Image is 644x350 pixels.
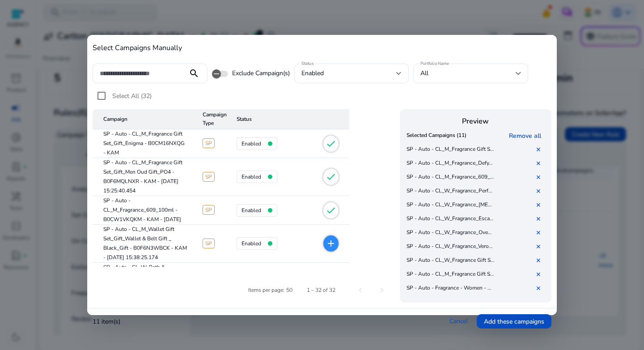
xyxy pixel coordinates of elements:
mat-label: Status [301,61,314,67]
span: Exclude Campaign(s) [232,69,290,78]
a: ✕ [536,159,545,168]
a: ✕ [536,229,545,237]
span: Select All (32) [112,92,152,100]
a: Remove all [509,132,545,140]
div: 1 – 32 of 32 [307,286,335,294]
td: SP - Auto - CL_W_Fragrance_[MEDICAL_DATA]_100ml - B09X255LSS - KAM- [DATE] 16:13:13.473 [404,198,497,212]
mat-header-cell: Status [229,109,298,129]
td: SP - Auto - CL_W_Fragrance Gift Set_Gift_Exotique - B0C6FBL956 - KAM - [DATE] 12:02:30.392 [404,254,497,268]
td: SP - Auto - CL_M_Fragrance_609_100ml - B0CW1VKQKM - KAM - [DATE] [404,171,497,184]
td: SP - Auto - CL_W_Fragrance_Veronica_50ml - B0BMX2D7B1 - KAM - [DATE] 11:45:25.478 [404,240,497,254]
a: ✕ [536,270,545,279]
span: enabled [301,69,324,77]
span: SP [203,239,215,248]
mat-icon: check [326,171,336,182]
h4: enabled [241,240,261,247]
a: ✕ [536,173,545,182]
mat-header-cell: Campaign [93,109,195,129]
a: ✕ [536,243,545,251]
button: Add these campaigns [477,314,551,329]
h4: enabled [241,174,261,180]
th: Selected Campaigns (11) [404,129,469,143]
a: ✕ [536,256,545,265]
mat-cell: SP - Auto - CL_W_Bath & Shower_Blush_Hamper - B0D14XRY66 - KAM - [DATE] 00:21:52.665 [93,263,195,301]
a: Cancel [449,317,468,325]
div: Items per page: [248,286,284,294]
td: SP - Auto - Fragrance - Women - Gift Set - Dazzle - B0C1CDY5K7 - KAM - [DATE] 23:39:19.505 [404,282,497,295]
span: Add these campaigns [484,317,544,326]
mat-header-cell: Campaign Type [195,109,229,129]
h4: Select Campaigns Manually [93,44,551,52]
a: ✕ [536,215,545,223]
span: All [420,69,428,77]
td: SP - Auto - CL_W_Fragrance_Escape_100ml - B0BGZBFF9S - KAM - [DATE] 17:24:12.565 [404,212,497,226]
td: SP - Auto - CL_M_Fragrance Gift Set_Gift_Enigma - B0CM16NXQG - KAM [404,268,497,282]
mat-cell: SP - Auto - CL_M_Fragrance_609_100ml - B0CW1VKQKM - KAM - [DATE] [93,196,195,225]
h4: enabled [241,207,261,213]
mat-cell: SP - Auto - CL_M_Wallet Gift Set_Gift_Wallet & Belt Gift _ Black_Gift - B0F6N3WBCK - KAM - [DATE]... [93,225,195,263]
p: 11 item(s) [93,317,120,326]
mat-cell: SP - Auto - CL_M_Fragrance Gift Set_Gift_Enigma - B0CM16NXQG - KAM [93,129,195,158]
mat-icon: check [326,205,336,216]
h4: Preview [404,117,547,126]
td: SP - Auto - CL_W_Fragrance_Perfume Blush - B09MTR2HRP - KAM - [DATE] 14:06:34.566 [404,184,497,198]
td: SP - Auto - CL_W_Fragrance_OveRose_100ml - B0C5DJWBRP - KAM - [DATE] 17:37:28.557 [404,226,497,240]
a: ✕ [536,201,545,209]
span: SP [203,172,215,182]
div: 50 [286,286,292,294]
td: SP - Auto - CL_M_Fragrance Gift Set_Gift_Men Oud Gift_PO4 - B0F6MQLNXR - KAM - [DATE] 15:25:40.454 [404,143,497,157]
mat-icon: search [183,68,205,79]
td: SP - Auto - CL_M_Fragrance_Defy_100ml - B0D6Y2RYFK - KAM - [DATE] 12:10:19.178 [404,157,497,171]
span: SP [203,205,215,215]
mat-icon: add [326,238,336,249]
a: ✕ [536,284,545,293]
h4: enabled [241,141,261,147]
a: ✕ [536,145,545,154]
span: SP [203,138,215,148]
mat-label: Portfolio Name [420,61,449,67]
a: ✕ [536,187,545,196]
mat-cell: SP - Auto - CL_M_Fragrance Gift Set_Gift_Men Oud Gift_PO4 - B0F6MQLNXR - KAM - [DATE] 15:25:40.454 [93,158,195,196]
mat-icon: check [326,138,336,149]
